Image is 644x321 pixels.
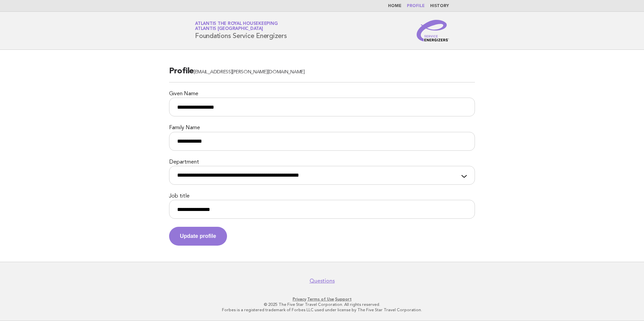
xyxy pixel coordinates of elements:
a: Support [335,297,352,301]
p: Forbes is a registered trademark of Forbes LLC used under license by The Five Star Travel Corpora... [116,307,528,313]
span: Atlantis [GEOGRAPHIC_DATA] [195,27,263,31]
button: Update profile [169,227,227,246]
a: Questions [310,278,335,284]
a: Privacy [293,297,306,301]
p: © 2025 The Five Star Travel Corporation. All rights reserved. [116,302,528,307]
a: Profile [407,4,425,8]
span: [EMAIL_ADDRESS][PERSON_NAME][DOMAIN_NAME] [194,70,305,75]
label: Family Name [169,124,475,132]
label: Job title [169,193,475,200]
a: Terms of Use [307,297,334,301]
a: Home [388,4,401,8]
h1: Foundations Service Energizers [195,22,287,39]
a: History [430,4,449,8]
a: Atlantis the Royal HousekeepingAtlantis [GEOGRAPHIC_DATA] [195,22,278,31]
h2: Profile [169,66,475,82]
label: Department [169,159,475,166]
img: Service Energizers [417,20,449,41]
p: · · [116,296,528,302]
label: Given Name [169,91,475,98]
